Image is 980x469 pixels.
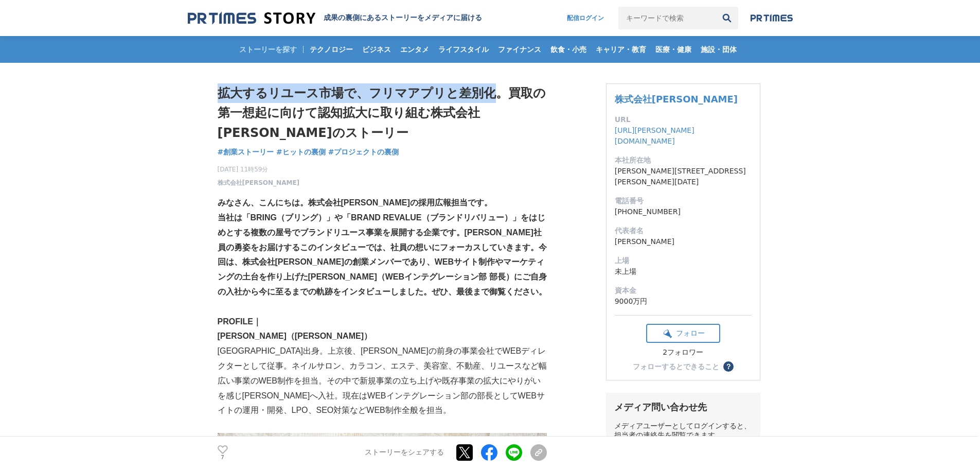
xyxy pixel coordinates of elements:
button: 検索 [716,7,738,29]
strong: [PERSON_NAME]（[PERSON_NAME]） [218,332,372,340]
a: #ヒットの裏側 [276,147,326,158]
a: キャリア・教育 [592,36,650,63]
span: キャリア・教育 [592,45,650,54]
div: メディア問い合わせ先 [614,401,752,413]
a: ビジネス [358,36,395,63]
dd: 9000万円 [615,296,752,307]
span: 飲食・小売 [546,45,591,54]
dt: 本社所在地 [615,155,752,166]
span: エンタメ [396,45,433,54]
a: #創業ストーリー [218,147,274,158]
p: ストーリーをシェアする [365,448,444,458]
strong: みなさん、こんにちは。株式会社[PERSON_NAME]の採用広報担当です。 [218,198,492,207]
dt: 電話番号 [615,196,752,206]
a: ライフスタイル [434,36,493,63]
dd: 未上場 [615,266,752,277]
a: #プロジェクトの裏側 [328,147,399,158]
p: 7 [218,455,228,460]
span: ライフスタイル [434,45,493,54]
dt: 代表者名 [615,225,752,236]
h2: 成果の裏側にあるストーリーをメディアに届ける [324,13,482,23]
button: ？ [723,361,734,372]
input: キーワードで検索 [618,7,716,29]
a: 株式会社[PERSON_NAME] [218,178,300,187]
div: メディアユーザーとしてログインすると、担当者の連絡先を閲覧できます。 [614,422,752,440]
span: テクノロジー [306,45,357,54]
span: #プロジェクトの裏側 [328,147,399,157]
button: フォロー [646,324,720,343]
img: prtimes [751,14,793,22]
dd: [PERSON_NAME] [615,236,752,247]
span: ファイナンス [494,45,545,54]
span: ビジネス [358,45,395,54]
div: 2フォロワー [646,348,720,357]
span: [DATE] 11時59分 [218,165,300,174]
span: 医療・健康 [651,45,696,54]
span: ？ [725,363,732,370]
a: 飲食・小売 [546,36,591,63]
strong: PROFILE｜ [218,317,261,326]
dt: URL [615,114,752,125]
span: #ヒットの裏側 [276,147,326,157]
a: 成果の裏側にあるストーリーをメディアに届ける 成果の裏側にあるストーリーをメディアに届ける [188,11,482,25]
img: 成果の裏側にあるストーリーをメディアに届ける [188,11,315,25]
dt: 上場 [615,255,752,266]
strong: 当社は「BRING（ブリング）」や「BRAND REVALUE（ブランドリバリュー）」をはじめとする複数の屋号でブランドリユース事業を展開する企業です。[PERSON_NAME]社員の勇姿をお届... [218,213,547,296]
a: 医療・健康 [651,36,696,63]
h1: 拡大するリユース市場で、フリマアプリと差別化。買取の第一想起に向けて認知拡大に取り組む株式会社[PERSON_NAME]のストーリー [218,83,547,143]
dd: [PHONE_NUMBER] [615,206,752,217]
a: ファイナンス [494,36,545,63]
a: 施設・団体 [697,36,741,63]
a: 配信ログイン [557,7,614,29]
a: [URL][PERSON_NAME][DOMAIN_NAME] [615,126,694,145]
a: エンタメ [396,36,433,63]
dt: 資本金 [615,285,752,296]
span: #創業ストーリー [218,147,274,157]
span: 施設・団体 [697,45,741,54]
a: 株式会社[PERSON_NAME] [615,94,738,105]
a: テクノロジー [306,36,357,63]
dd: [PERSON_NAME][STREET_ADDRESS][PERSON_NAME][DATE] [615,166,752,187]
div: フォローするとできること [633,363,719,370]
p: [GEOGRAPHIC_DATA]出身。上京後、[PERSON_NAME]の前身の事業会社でWEBディレクターとして従事。ネイルサロン、カラコン、エステ、美容室、不動産、リユースなど幅広い事業の... [218,344,547,418]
